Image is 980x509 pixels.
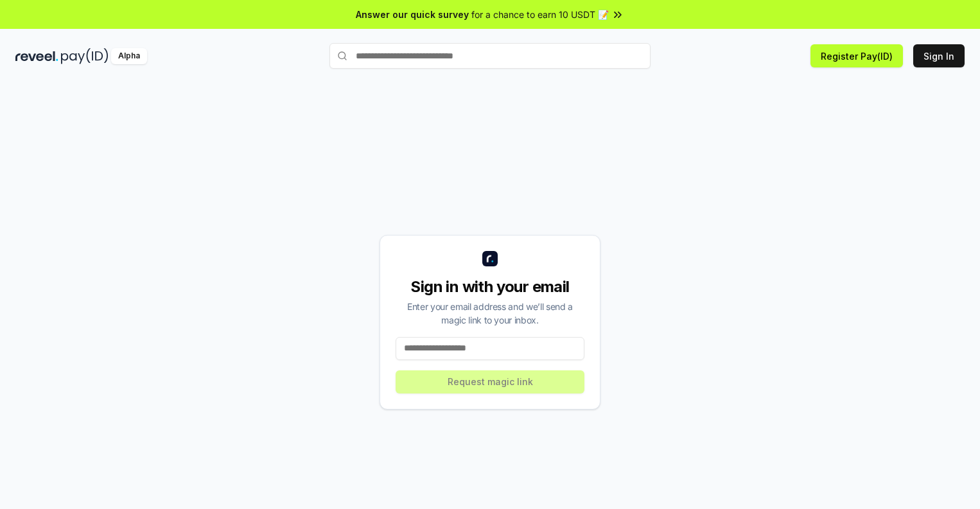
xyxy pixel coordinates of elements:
img: pay_id [61,48,109,64]
span: Answer our quick survey [356,8,469,21]
span: for a chance to earn 10 USDT 📝 [471,8,609,21]
div: Enter your email address and we’ll send a magic link to your inbox. [396,300,584,327]
div: Sign in with your email [396,277,584,297]
button: Register Pay(ID) [810,44,903,67]
img: reveel_dark [15,48,58,64]
button: Sign In [913,44,965,67]
img: logo_small [482,251,498,266]
div: Alpha [111,48,147,64]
